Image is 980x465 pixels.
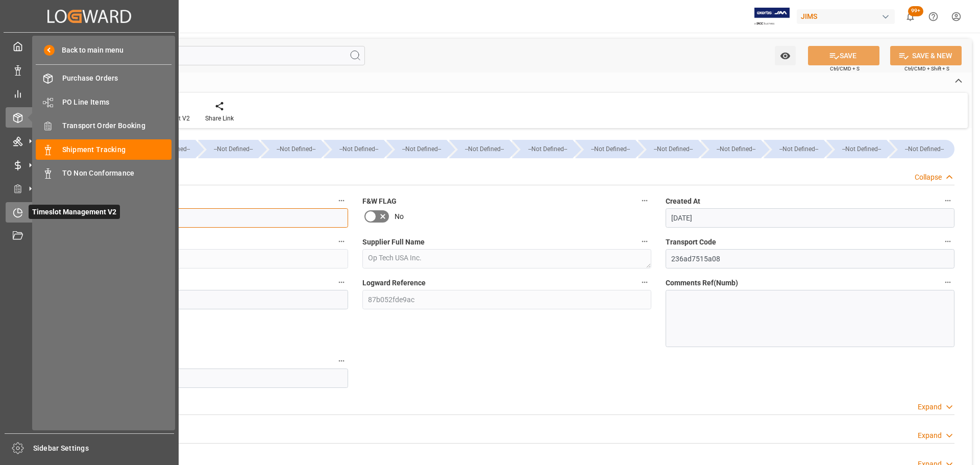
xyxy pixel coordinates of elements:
div: --Not Defined-- [899,140,949,158]
div: --Not Defined-- [324,140,384,158]
button: Transport Code [941,235,954,248]
button: Supplier Full Name [638,235,651,248]
button: Created At [941,194,954,207]
button: F&W FLAG [638,194,651,207]
button: Comments Ref(Numb) [941,276,954,289]
button: Logward Reference [638,276,651,289]
span: Sidebar Settings [33,443,175,454]
button: open menu [775,46,796,65]
div: --Not Defined-- [208,140,258,158]
a: Data Management [6,60,173,80]
a: My Reports [6,84,173,104]
span: Shipment Tracking [62,144,172,155]
div: --Not Defined-- [397,140,447,158]
span: Comments Ref(Numb) [666,278,738,288]
div: JIMS [797,9,895,24]
button: SAVE [808,46,879,65]
span: PO Line Items [62,97,172,108]
div: --Not Defined-- [701,140,761,158]
div: --Not Defined-- [512,140,572,158]
div: --Not Defined-- [271,140,321,158]
button: Supplier Number [335,235,348,248]
div: --Not Defined-- [638,140,698,158]
span: Back to main menu [55,45,124,56]
textarea: Op Tech USA Inc. [362,249,651,268]
div: --Not Defined-- [459,140,509,158]
input: Search Fields [47,46,365,65]
a: My Cockpit [6,36,173,56]
div: --Not Defined-- [774,140,824,158]
a: Shipment Tracking [36,139,171,159]
a: TO Non Conformance [36,163,171,183]
span: Supplier Full Name [362,237,425,248]
button: Pickup Number [335,354,348,368]
div: --Not Defined-- [889,140,954,158]
img: Exertis%20JAM%20-%20Email%20Logo.jpg_1722504956.jpg [754,8,790,26]
span: F&W FLAG [362,196,397,207]
div: --Not Defined-- [711,140,761,158]
button: JAM Shipment Number [335,276,348,289]
a: Document Management [6,226,173,246]
span: Ctrl/CMD + Shift + S [904,65,949,72]
span: Transport Code [666,237,716,248]
button: JAM Reference Number [335,194,348,207]
div: --Not Defined-- [837,140,887,158]
div: --Not Defined-- [585,140,635,158]
a: Transport Order Booking [36,116,171,136]
div: Collapse [915,172,942,183]
a: Timeslot Management V2Timeslot Management V2 [6,202,173,222]
div: --Not Defined-- [648,140,698,158]
span: No [395,211,404,222]
div: --Not Defined-- [449,140,509,158]
div: --Not Defined-- [198,140,258,158]
button: JIMS [797,7,899,26]
span: Created At [666,196,700,207]
div: Expand [918,430,942,441]
div: --Not Defined-- [522,140,572,158]
button: SAVE & NEW [890,46,962,65]
span: Purchase Orders [62,73,172,84]
button: Help Center [922,5,945,28]
a: PO Line Items [36,92,171,112]
input: DD-MM-YYYY [666,208,954,228]
span: Ctrl/CMD + S [830,65,860,72]
span: TO Non Conformance [62,168,172,179]
span: Logward Reference [362,278,426,288]
div: --Not Defined-- [135,140,195,158]
div: --Not Defined-- [386,140,447,158]
button: show 100 new notifications [899,5,922,28]
div: Expand [918,402,942,412]
a: Purchase Orders [36,68,171,88]
div: --Not Defined-- [826,140,887,158]
div: --Not Defined-- [764,140,824,158]
div: --Not Defined-- [261,140,321,158]
div: Share Link [205,114,234,123]
span: 99+ [908,6,923,16]
span: Timeslot Management V2 [29,205,120,219]
div: --Not Defined-- [575,140,635,158]
div: --Not Defined-- [334,140,384,158]
span: Transport Order Booking [62,120,172,131]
